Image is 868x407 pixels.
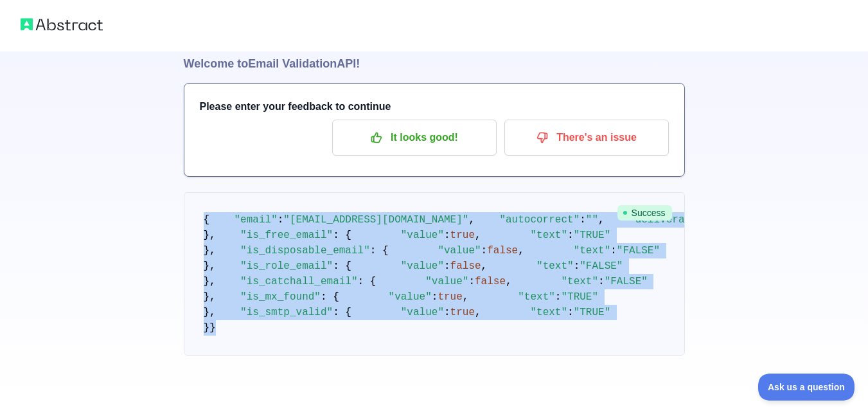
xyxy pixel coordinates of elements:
[475,307,481,318] span: ,
[499,214,580,226] span: "autocorrect"
[444,230,450,241] span: :
[425,276,468,287] span: "value"
[586,214,598,226] span: ""
[444,260,450,272] span: :
[580,260,623,272] span: "FALSE"
[200,99,669,114] h3: Please enter your feedback to continue
[450,230,475,241] span: true
[389,291,432,303] span: "value"
[518,291,555,303] span: "text"
[333,260,351,272] span: : {
[605,276,648,287] span: "FALSE"
[468,276,475,287] span: :
[506,276,512,287] span: ,
[610,245,617,257] span: :
[240,230,333,241] span: "is_free_email"
[617,245,660,257] span: "FALSE"
[240,245,370,257] span: "is_disposable_email"
[530,307,567,318] span: "text"
[536,260,574,272] span: "text"
[561,276,598,287] span: "text"
[184,55,685,73] h1: Welcome to Email Validation API!
[401,230,444,241] span: "value"
[481,260,488,272] span: ,
[561,291,598,303] span: "TRUE"
[567,307,574,318] span: :
[333,230,351,241] span: : {
[342,127,487,149] p: It looks good!
[468,214,475,226] span: ,
[21,15,103,33] img: Abstract logo
[438,245,481,257] span: "value"
[463,291,469,303] span: ,
[370,245,389,257] span: : {
[450,260,481,272] span: false
[321,291,339,303] span: : {
[574,307,611,318] span: "TRUE"
[432,291,438,303] span: :
[504,120,669,156] button: There's an issue
[574,230,611,241] span: "TRUE"
[617,205,672,221] span: Success
[487,245,518,257] span: false
[574,260,580,272] span: :
[530,230,567,241] span: "text"
[204,214,210,226] span: {
[629,214,728,226] span: "deliverability"
[475,230,481,241] span: ,
[514,127,659,149] p: There's an issue
[332,120,497,156] button: It looks good!
[358,276,376,287] span: : {
[444,307,450,318] span: :
[574,245,611,257] span: "text"
[283,214,468,226] span: "[EMAIL_ADDRESS][DOMAIN_NAME]"
[235,214,278,226] span: "email"
[401,307,444,318] span: "value"
[580,214,586,226] span: :
[598,276,605,287] span: :
[450,307,475,318] span: true
[555,291,562,303] span: :
[598,214,605,226] span: ,
[438,291,462,303] span: true
[567,230,574,241] span: :
[333,307,351,318] span: : {
[240,276,357,287] span: "is_catchall_email"
[401,260,444,272] span: "value"
[481,245,488,257] span: :
[240,260,333,272] span: "is_role_email"
[475,276,506,287] span: false
[240,307,333,318] span: "is_smtp_valid"
[240,291,321,303] span: "is_mx_found"
[758,374,855,401] iframe: Toggle Customer Support
[518,245,524,257] span: ,
[278,214,284,226] span: :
